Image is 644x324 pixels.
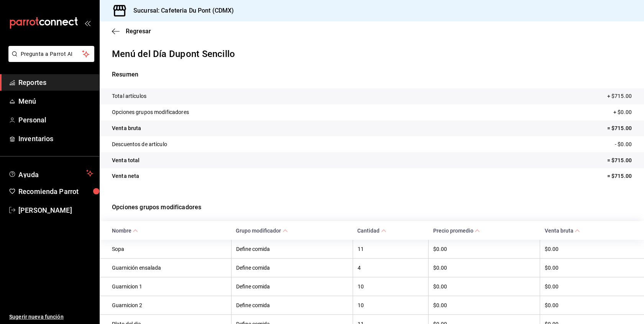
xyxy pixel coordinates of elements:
[429,277,540,296] th: $0.00
[231,258,353,277] th: Define comida
[231,296,353,314] th: Define comida
[100,240,231,259] th: Sopa
[126,28,151,35] span: Regresar
[112,124,141,132] p: Venta bruta
[540,258,644,277] th: $0.00
[613,108,632,116] p: + $0.00
[18,169,83,178] span: Ayuda
[112,172,139,180] p: Venta neta
[353,240,428,259] th: 11
[607,92,632,100] p: + $715.00
[112,108,189,116] p: Opciones grupos modificadores
[112,28,151,35] button: Regresar
[112,92,146,100] p: Total artículos
[540,277,644,296] th: $0.00
[112,70,632,79] p: Resumen
[429,240,540,259] th: $0.00
[353,277,428,296] th: 10
[112,228,138,234] span: Nombre
[540,240,644,259] th: $0.00
[607,156,632,164] p: = $715.00
[9,313,93,321] span: Sugerir nueva función
[615,140,632,148] p: - $0.00
[18,77,93,88] span: Reportes
[112,47,632,61] p: Menú del Día Dupont Sencillo
[84,20,90,26] button: open_drawer_menu
[231,277,353,296] th: Define comida
[112,156,140,164] p: Venta total
[231,240,353,259] th: Define comida
[112,140,167,148] p: Descuentos de artículo
[236,228,287,234] span: Grupo modificador
[353,296,428,314] th: 10
[112,194,632,221] p: Opciones grupos modificadores
[21,50,82,58] span: Pregunta a Parrot AI
[100,277,231,296] th: Guarnicion 1
[18,96,93,106] span: Menú
[127,6,234,15] h3: Sucursal: Cafeteria Du Pont (CDMX)
[545,228,580,234] span: Venta bruta
[18,134,93,144] span: Inventarios
[429,258,540,277] th: $0.00
[100,258,231,277] th: Guarnición ensalada
[18,115,93,125] span: Personal
[607,172,632,180] p: = $715.00
[433,228,480,234] span: Precio promedio
[100,296,231,314] th: Guarnicion 2
[8,46,94,62] button: Pregunta a Parrot AI
[18,205,93,215] span: [PERSON_NAME]
[607,124,632,132] p: = $715.00
[429,296,540,314] th: $0.00
[353,258,428,277] th: 4
[357,228,386,234] span: Cantidad
[5,55,94,63] a: Pregunta a Parrot AI
[540,296,644,314] th: $0.00
[18,186,93,197] span: Recomienda Parrot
